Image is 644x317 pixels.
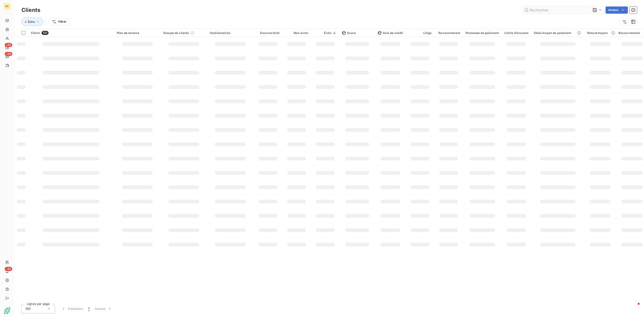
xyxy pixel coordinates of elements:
[408,31,432,35] div: Litige
[92,304,115,313] button: Suivant
[4,307,11,314] img: Logo LeanPay
[49,18,69,25] button: Filtrer
[5,43,12,47] span: +99
[210,31,251,35] div: Gestionnaires
[587,31,613,35] div: Retard moyen
[342,31,356,35] span: Score
[534,31,582,35] div: Délai moyen de paiement
[504,31,528,35] div: Limite d’encours
[163,31,189,35] span: Groupe de clients
[437,31,460,35] div: Recouvrement
[629,302,640,313] iframe: Intercom live chat
[21,17,43,26] button: Échu
[606,6,628,14] button: Actions
[5,52,12,56] span: +99
[59,304,86,313] button: Précédent
[378,31,403,35] span: Avis de crédit
[42,31,49,35] span: 100
[88,306,89,311] span: 1
[21,6,40,14] h3: Clients
[466,31,499,35] div: Promesse de paiement
[86,304,92,313] button: 1
[117,31,158,35] div: Plan de relance
[4,3,11,10] div: ME
[256,31,280,35] div: Encours total
[522,6,589,14] input: Rechercher
[285,31,308,35] div: Non-échu
[28,20,35,23] span: Échu
[31,31,40,35] span: Client
[314,31,337,35] div: Échu
[25,306,31,311] span: 100
[5,267,12,271] span: +99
